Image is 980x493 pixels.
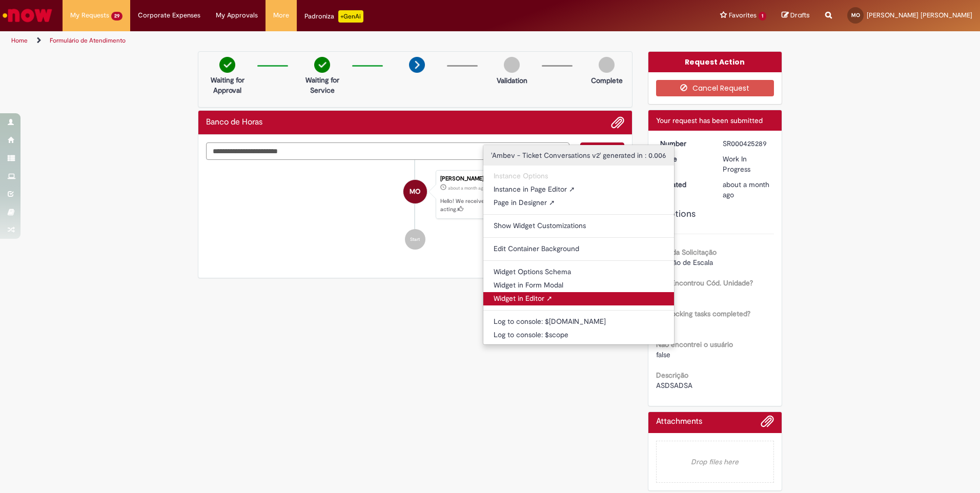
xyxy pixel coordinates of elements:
a: Edit Container Background [483,242,674,256]
a: Show Widget Customizations [483,219,674,233]
a: Instance Options [483,170,674,183]
a: Page in Designer ➚ [483,196,674,210]
a: Instance in Page Editor ➚ [483,183,674,196]
a: Widget in Form Modal [483,279,674,292]
a: Log to console: $scope [483,328,674,342]
a: Log to console: $[DOMAIN_NAME] [483,315,674,328]
a: Widget in Editor ➚ [483,292,674,305]
li: 'Ambev - Ticket Conversations v2' generated in : 0.006 [483,145,674,166]
a: Widget Options Schema [483,265,674,279]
